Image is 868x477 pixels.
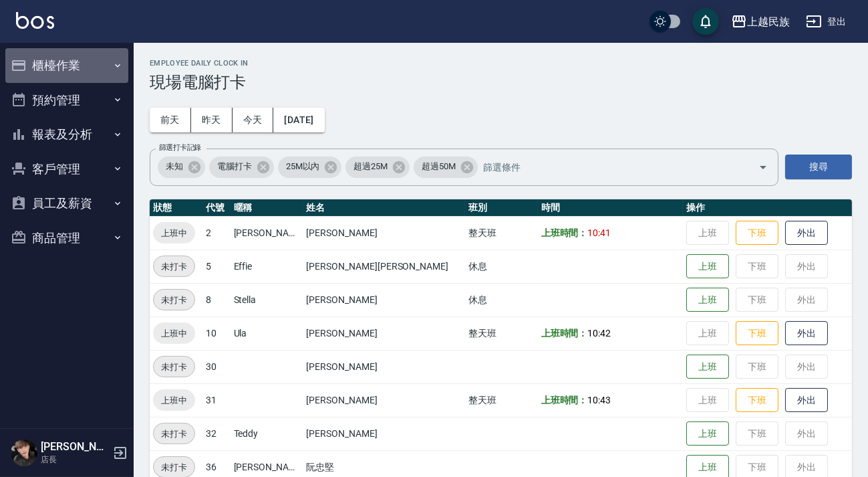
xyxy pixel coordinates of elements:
[480,155,735,179] input: 篩選條件
[465,316,538,350] td: 整天班
[686,421,729,446] button: 上班
[303,316,464,350] td: [PERSON_NAME]
[231,199,303,217] th: 暱稱
[154,360,194,374] span: 未打卡
[303,417,464,450] td: [PERSON_NAME]
[5,152,128,187] button: 客戶管理
[278,160,328,173] span: 25M以內
[202,350,230,383] td: 30
[158,157,205,178] div: 未知
[683,199,852,217] th: 操作
[154,293,194,307] span: 未打卡
[686,355,729,379] button: 上班
[150,108,191,132] button: 前天
[16,12,54,29] img: Logo
[41,454,109,466] p: 店長
[587,227,611,238] span: 10:41
[191,108,233,132] button: 昨天
[692,8,719,35] button: save
[202,216,230,250] td: 2
[154,427,194,441] span: 未打卡
[5,48,128,83] button: 櫃檯作業
[202,383,230,417] td: 31
[209,157,274,178] div: 電腦打卡
[686,288,729,312] button: 上班
[159,142,201,153] label: 篩選打卡記錄
[209,160,260,173] span: 電腦打卡
[150,59,852,68] h2: Employee Daily Clock In
[231,250,303,283] td: Effie
[465,216,538,250] td: 整天班
[202,283,230,316] td: 8
[41,440,109,454] h5: [PERSON_NAME]
[541,328,588,339] b: 上班時間：
[231,216,303,250] td: [PERSON_NAME]
[153,226,195,240] span: 上班中
[587,328,611,339] span: 10:42
[752,157,774,178] button: Open
[541,227,588,238] b: 上班時間：
[345,157,410,178] div: 超過25M
[414,160,464,173] span: 超過50M
[231,283,303,316] td: Stella
[686,254,729,279] button: 上班
[231,316,303,350] td: Ula
[202,417,230,450] td: 32
[273,108,324,132] button: [DATE]
[726,8,795,35] button: 上越民族
[154,460,194,474] span: 未打卡
[153,393,195,407] span: 上班中
[303,383,464,417] td: [PERSON_NAME]
[233,108,274,132] button: 今天
[747,13,790,30] div: 上越民族
[303,199,464,217] th: 姓名
[5,117,128,152] button: 報表及分析
[785,321,828,346] button: 外出
[11,440,37,466] img: Person
[202,250,230,283] td: 5
[153,326,195,341] span: 上班中
[150,73,852,92] h3: 現場電腦打卡
[5,186,128,221] button: 員工及薪資
[785,388,828,413] button: 外出
[345,160,396,173] span: 超過25M
[231,417,303,450] td: Teddy
[785,155,852,179] button: 搜尋
[538,199,684,217] th: 時間
[736,321,778,346] button: 下班
[158,160,191,173] span: 未知
[303,250,464,283] td: [PERSON_NAME][PERSON_NAME]
[736,221,778,246] button: 下班
[785,221,828,246] button: 外出
[202,316,230,350] td: 10
[154,260,194,274] span: 未打卡
[541,395,588,405] b: 上班時間：
[465,383,538,417] td: 整天班
[465,250,538,283] td: 休息
[414,157,478,178] div: 超過50M
[5,83,128,118] button: 預約管理
[303,283,464,316] td: [PERSON_NAME]
[465,283,538,316] td: 休息
[801,9,852,34] button: 登出
[587,395,611,405] span: 10:43
[465,199,538,217] th: 班別
[303,350,464,383] td: [PERSON_NAME]
[278,157,342,178] div: 25M以內
[303,216,464,250] td: [PERSON_NAME]
[150,199,202,217] th: 狀態
[202,199,230,217] th: 代號
[5,221,128,256] button: 商品管理
[736,388,778,413] button: 下班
